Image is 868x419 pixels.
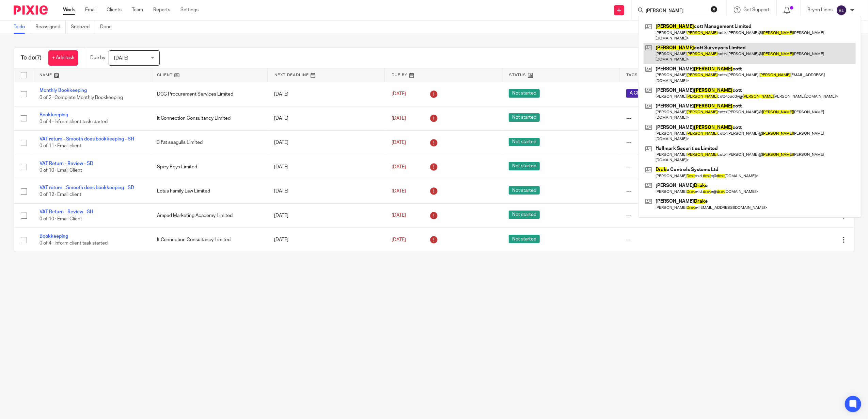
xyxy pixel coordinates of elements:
[40,209,93,214] a: VAT Return - Review - SH
[392,116,406,121] span: [DATE]
[40,217,82,221] span: 0 of 10 · Email Client
[392,165,406,169] span: [DATE]
[14,20,30,34] a: To do
[509,113,540,122] span: Not started
[150,131,268,155] td: 3 Fat seagulls Limited
[743,7,770,12] span: Get Support
[626,212,730,219] div: ---
[509,162,540,170] span: Not started
[40,144,81,149] span: 0 of 11 · Email client
[392,140,406,145] span: [DATE]
[509,138,540,146] span: Not started
[107,6,122,13] a: Clients
[150,179,268,203] td: Lotus Family Law Limited
[267,228,385,252] td: [DATE]
[392,213,406,218] span: [DATE]
[150,155,268,179] td: Spicy Boys Limited
[509,211,540,219] span: Not started
[267,82,385,106] td: [DATE]
[645,8,706,14] input: Search
[392,189,406,194] span: [DATE]
[509,235,540,243] span: Not started
[100,20,117,34] a: Done
[40,113,68,117] a: Bookkeeping
[40,95,123,100] span: 0 of 2 · Complete Monthly Bookkeeping
[626,115,730,122] div: ---
[35,55,42,61] span: (7)
[509,89,540,98] span: Not started
[40,168,82,173] span: 0 of 10 · Email Client
[267,203,385,228] td: [DATE]
[150,228,268,252] td: It Connection Consultancy Limited
[150,106,268,130] td: It Connection Consultancy Limited
[14,5,48,15] img: Pixie
[40,234,68,239] a: Bookkeeping
[180,6,199,13] a: Settings
[150,82,268,106] td: DCG Procurement Services Limited
[40,161,93,166] a: VAT Return - Review - SD
[626,236,730,243] div: ---
[35,20,66,34] a: Reassigned
[267,131,385,155] td: [DATE]
[114,56,128,61] span: [DATE]
[40,241,108,246] span: 0 of 4 · Inform client task started
[21,54,42,62] h1: To do
[132,6,143,13] a: Team
[85,6,96,13] a: Email
[71,20,95,34] a: Snoozed
[40,192,81,197] span: 0 of 12 · Email client
[267,106,385,130] td: [DATE]
[392,92,406,97] span: [DATE]
[807,6,833,13] p: Brynn Lines
[63,6,75,13] a: Work
[626,188,730,195] div: ---
[626,139,730,146] div: ---
[267,155,385,179] td: [DATE]
[626,164,730,170] div: ---
[40,88,87,93] a: Monthly Bookkeeping
[392,237,406,242] span: [DATE]
[153,6,170,13] a: Reports
[40,185,134,190] a: VAT return - Smooth does bookkeeping - SD
[626,73,638,77] span: Tags
[40,137,134,141] a: VAT return - Smooth does bookkeeping - SH
[40,119,108,124] span: 0 of 4 · Inform client task started
[90,54,105,61] p: Due by
[48,50,78,66] a: + Add task
[267,179,385,203] td: [DATE]
[150,203,268,228] td: Amped Marketing Academy Limited
[711,6,717,13] button: Clear
[509,186,540,195] span: Not started
[626,89,650,98] span: A Client
[836,5,847,16] img: svg%3E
